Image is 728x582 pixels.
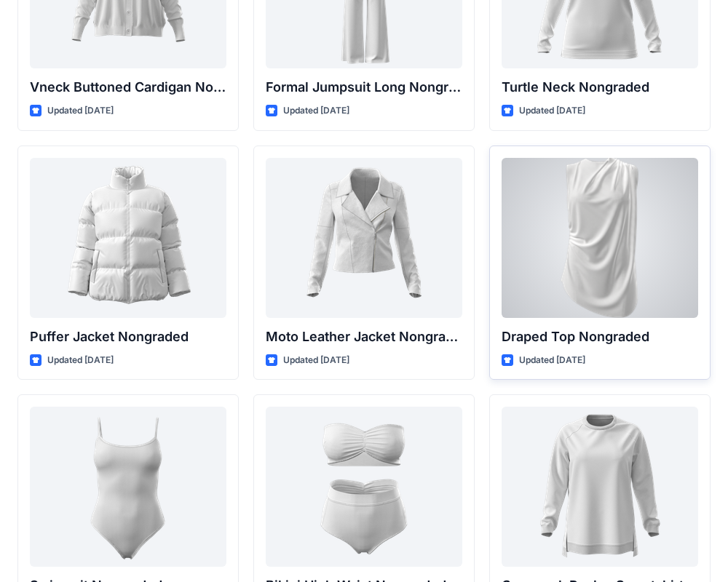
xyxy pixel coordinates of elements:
a: Puffer Jacket Nongraded [30,158,226,318]
a: Bikini High Waist Nongraded [266,407,462,567]
p: Updated [DATE] [283,103,349,119]
p: Updated [DATE] [519,353,585,368]
p: Moto Leather Jacket Nongraded [266,327,462,347]
p: Vneck Buttoned Cardigan Nongraded [30,77,226,97]
a: Moto Leather Jacket Nongraded [266,158,462,318]
p: Draped Top Nongraded [502,327,698,347]
a: Crewneck Raglan Sweatshirt w Slits Nongraded [502,407,698,567]
p: Updated [DATE] [283,353,349,368]
a: Draped Top Nongraded [502,158,698,318]
p: Puffer Jacket Nongraded [30,327,226,347]
p: Formal Jumpsuit Long Nongraded [266,77,462,97]
p: Updated [DATE] [519,103,585,119]
a: Swimsuit Nongraded [30,407,226,567]
p: Turtle Neck Nongraded [502,77,698,97]
p: Updated [DATE] [47,103,114,119]
p: Updated [DATE] [47,353,114,368]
